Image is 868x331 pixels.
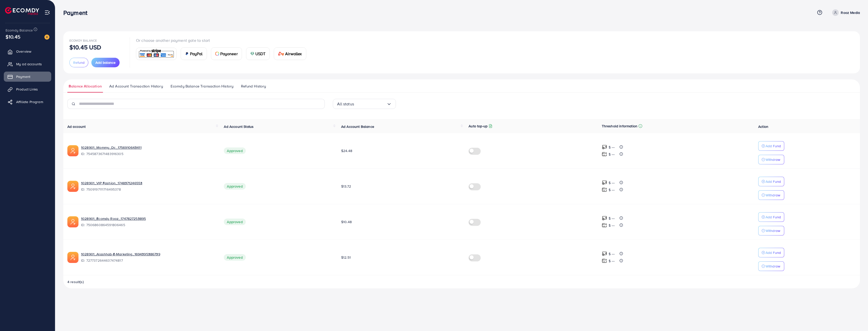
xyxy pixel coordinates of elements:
[609,258,615,264] p: $ ---
[16,49,31,54] span: Overview
[602,187,607,192] img: top-up amount
[758,248,784,257] button: Add Fund
[602,223,607,228] img: top-up amount
[224,183,246,190] span: Approved
[766,250,781,256] p: Add Fund
[758,124,768,129] span: Action
[278,52,284,56] img: card
[758,141,784,151] button: Add Fund
[609,251,615,257] p: $ ---
[81,258,216,263] span: ID: 7277372644637474817
[136,37,310,43] p: Or choose another payment gate to start
[766,214,781,220] p: Add Fund
[758,177,784,186] button: Add Fund
[847,308,864,327] iframe: Chat
[73,60,85,65] span: Refund
[766,228,780,234] p: Withdraw
[81,222,216,227] span: ID: 7506860864591806465
[67,124,86,129] span: Ad account
[211,47,242,60] a: cardPayoneer
[341,184,351,189] span: $13.72
[609,144,615,150] p: $ ---
[4,59,51,69] a: My ad accounts
[44,10,50,15] img: menu
[602,251,607,256] img: top-up amount
[766,192,780,198] p: Withdraw
[136,48,177,60] a: card
[81,216,216,228] div: <span class='underline'>1028901_Ecomdy Rooz_1747827253895</span></br>7506860864591806465
[69,38,97,43] span: Ecomdy Balance
[81,180,216,192] div: <span class='underline'>1028901_VIP Fashion_1748371246553</span></br>7509197111716495378
[602,258,607,263] img: top-up amount
[67,145,78,156] img: ic-ads-acc.e4c84228.svg
[171,83,233,89] span: Ecomdy Balance Transaction History
[67,252,78,263] img: ic-ads-acc.e4c84228.svg
[602,216,607,221] img: top-up amount
[602,123,637,129] p: Threshold information
[63,9,91,16] h3: Payment
[81,252,160,257] a: 1028901_Alashhab-E-Marketing_1694395386739
[602,144,607,150] img: top-up amount
[609,151,615,157] p: $ ---
[91,58,120,67] button: Add balance
[67,181,78,192] img: ic-ads-acc.e4c84228.svg
[241,83,266,89] span: Refund History
[341,124,374,129] span: Ad Account Balance
[224,124,254,129] span: Ad Account Status
[255,51,266,57] span: USDT
[246,47,270,60] a: cardUSDT
[190,51,203,57] span: PayPal
[6,33,20,40] span: $10.45
[758,261,784,271] button: Withdraw
[609,180,615,186] p: $ ---
[16,74,30,79] span: Payment
[341,255,351,260] span: $12.51
[69,44,101,50] p: $10.45 USD
[69,83,102,89] span: Balance Allocation
[81,216,146,221] a: 1028901_Ecomdy Rooz_1747827253895
[67,279,84,284] span: 4 result(s)
[185,52,189,56] img: card
[354,100,387,108] input: Search for option
[224,219,246,225] span: Approved
[109,83,163,89] span: Ad Account Transaction History
[4,84,51,94] a: Product Links
[81,180,142,186] a: 1028901_VIP Fashion_1748371246553
[333,99,396,109] div: Search for option
[469,123,487,129] p: Auto top-up
[250,52,254,56] img: card
[5,7,39,15] img: logo
[609,215,615,221] p: $ ---
[841,10,860,16] p: Rooz Media
[16,87,38,92] span: Product Links
[341,148,352,153] span: $24.48
[81,252,216,263] div: <span class='underline'>1028901_Alashhab-E-Marketing_1694395386739</span></br>7277372644637474817
[6,28,33,33] span: Ecomdy Balance
[16,62,42,67] span: My ad accounts
[181,47,207,60] a: cardPayPal
[609,187,615,193] p: $ ---
[81,145,142,150] a: 1028901_Mommy_Dc_1756910643411
[758,155,784,164] button: Withdraw
[602,152,607,157] img: top-up amount
[758,226,784,235] button: Withdraw
[81,187,216,192] span: ID: 7509197111716495378
[766,263,780,269] p: Withdraw
[602,180,607,185] img: top-up amount
[215,52,219,56] img: card
[274,47,306,60] a: cardAirwallex
[609,222,615,228] p: $ ---
[4,97,51,107] a: Affiliate Program
[16,99,43,104] span: Affiliate Program
[138,48,175,59] img: card
[285,51,302,57] span: Airwallex
[766,143,781,149] p: Add Fund
[337,100,354,108] span: All status
[224,254,246,261] span: Approved
[830,9,860,16] a: Rooz Media
[758,212,784,222] button: Add Fund
[4,72,51,82] a: Payment
[81,145,216,157] div: <span class='underline'>1028901_Mommy_Dc_1756910643411</span></br>7545873671483916305
[766,157,780,163] p: Withdraw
